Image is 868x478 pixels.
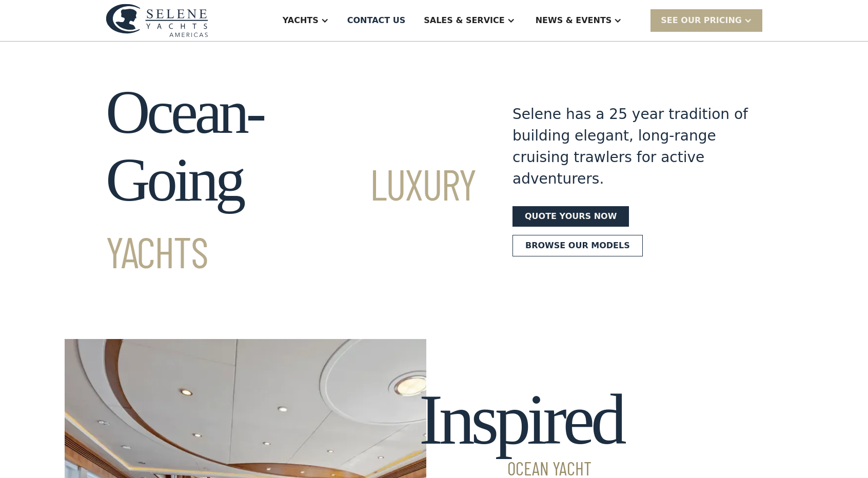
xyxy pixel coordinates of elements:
[661,14,742,27] div: SEE Our Pricing
[650,9,762,31] div: SEE Our Pricing
[106,4,208,37] img: logo
[106,157,476,277] span: Luxury Yachts
[419,459,623,477] span: Ocean Yacht
[512,206,629,227] a: Quote yours now
[347,14,406,27] div: Contact US
[283,14,319,27] div: Yachts
[512,104,748,190] div: Selene has a 25 year tradition of building elegant, long-range cruising trawlers for active adven...
[424,14,504,27] div: Sales & Service
[106,78,476,282] h1: Ocean-Going
[512,235,643,256] a: Browse our models
[536,14,612,27] div: News & EVENTS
